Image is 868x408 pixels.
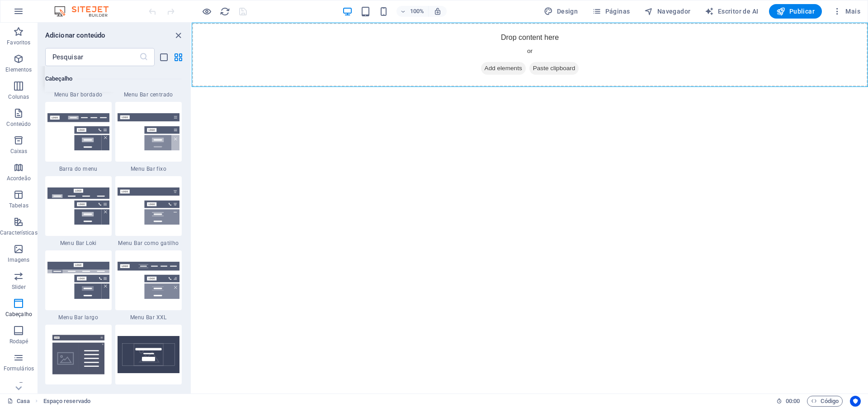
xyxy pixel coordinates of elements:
button: list-view [158,52,169,62]
h6: Adicionar conteúdo [45,30,106,41]
button: 100% [396,6,429,17]
div: Design (Ctrl+Alt+Y) [540,4,581,19]
span: Menu Bar largo [45,314,112,321]
button: Escritor de AI [701,4,762,19]
a: Clique para cancelar a seleção. Clique duas vezes para abrir páginas [7,396,30,407]
img: Thumbnail-menu-bar-hamburger.svg [47,334,109,375]
p: Acordeão [7,175,31,182]
i: Em redimensionamento ajustar automaticamente o nível de zoom para caber o dispositivo escolhido. [434,7,442,15]
span: Barra do menu [45,165,112,173]
img: menu-bar-fixed.svg [118,113,179,151]
span: Código [811,396,839,407]
p: Imagens [8,256,29,264]
img: Logotipo do Editor [52,6,120,17]
p: Colunas [8,93,29,101]
button: Páginas [589,4,633,19]
div: Menu Bar como gatilho [115,176,182,247]
div: Menu Bar fixo [115,102,182,173]
span: Páginas [592,7,630,16]
p: Caixas [10,148,28,155]
p: Rodapé [9,338,28,345]
p: Elementos [5,66,32,73]
span: Publicar [776,7,815,16]
span: : [792,398,793,404]
span: Menu Bar XXL [115,314,182,321]
button: Usercentrics [850,396,861,407]
img: banner.svg [118,336,179,374]
p: Conteúdo [6,120,31,128]
div: Menu Bar largo [45,250,112,321]
button: Mais [829,4,864,19]
p: Favoritos [7,39,30,46]
h6: 100% [410,6,425,17]
span: Mais [833,7,860,16]
span: Menu Bar centrado [115,91,182,98]
div: Menu Bar XXL [115,250,182,321]
input: Pesquisar [45,48,139,66]
button: Navegador [641,4,694,19]
img: menu-bar-as-trigger.svg [118,187,179,225]
div: Barra do menu [45,102,112,173]
span: Clique para selecionar. Clique duas vezes para editar [43,396,91,407]
span: Navegador [644,7,690,16]
span: 00 00 [786,396,800,407]
span: Menu Bar como gatilho [115,240,182,247]
span: Add elements [289,39,334,52]
p: Tabelas [9,202,28,209]
p: Cabeçalho [5,311,32,318]
span: Escritor de AI [705,7,758,16]
button: grid-view [173,52,184,62]
span: Design [544,7,578,16]
span: Menu Bar fixo [115,165,182,173]
img: menu-bar-xxl.svg [118,262,179,299]
span: Menu Bar Loki [45,240,112,247]
button: Publicar [769,4,822,19]
div: Menu Bar Loki [45,176,112,247]
img: menu-bar-loki.svg [47,187,109,225]
p: Slider [12,283,26,291]
img: menu-bar.svg [47,113,109,151]
span: Menu Bar bordado [45,91,112,98]
nav: pão ralado [43,396,91,407]
button: painel de fechamento [173,30,184,41]
span: Paste clipboard [338,39,387,52]
p: Formulários [4,365,34,372]
button: Código [807,396,843,407]
button: Design [540,4,581,19]
button: recarregar [219,6,230,17]
h6: Cabeçalho [45,73,182,84]
h6: Tempo da sessão [776,396,800,407]
img: menu-bar-wide.svg [47,262,109,299]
